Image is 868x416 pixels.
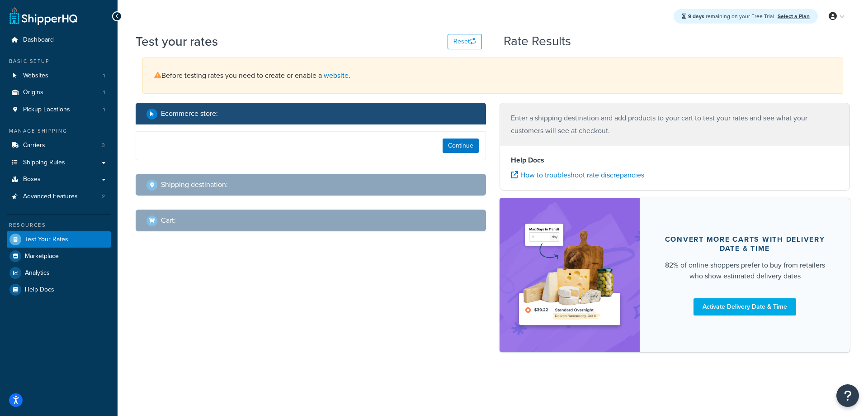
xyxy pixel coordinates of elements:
button: Open Resource Center [836,384,859,407]
a: website [324,70,349,81]
li: Origins [7,84,111,101]
a: Select a Plan [778,12,810,20]
a: Test Your Rates [7,231,111,248]
div: Convert more carts with delivery date & time [661,235,828,253]
a: Activate Delivery Date & Time [693,298,796,316]
a: Websites1 [7,67,111,84]
span: Websites [23,72,48,80]
h4: Help Docs [511,155,839,166]
div: 82% of online shoppers prefer to buy from retailers who show estimated delivery dates [661,260,828,282]
span: Analytics [25,269,50,277]
a: Analytics [7,265,111,281]
span: 1 [103,106,105,114]
h2: Shipping destination : [161,181,228,189]
h2: Cart : [161,216,176,225]
a: How to troubleshoot rate discrepancies [511,170,644,180]
a: Marketplace [7,248,111,264]
a: Carriers3 [7,137,111,154]
span: Carriers [23,142,45,149]
div: Basic Setup [7,57,111,65]
strong: 9 days [688,12,704,20]
a: Boxes [7,171,111,188]
button: Continue [443,139,479,153]
span: Advanced Features [23,193,78,201]
h2: Ecommerce store : [161,110,218,118]
span: 1 [103,72,105,80]
span: Marketplace [25,253,59,260]
h2: Rate Results [504,34,571,48]
span: Boxes [23,176,41,183]
span: Dashboard [23,36,54,44]
span: Origins [23,89,43,96]
li: Advanced Features [7,188,111,205]
h1: Test your rates [136,33,218,50]
a: Shipping Rules [7,154,111,171]
a: Dashboard [7,32,111,48]
img: feature-image-ddt-36eae7f7280da8017bfb280eaccd9c446f90b1fe08728e4019434db127062ab4.png [513,211,626,339]
div: Manage Shipping [7,127,111,135]
div: Resources [7,221,111,229]
a: Pickup Locations1 [7,101,111,118]
span: Test Your Rates [25,236,68,244]
span: remaining on your Free Trial [688,12,775,20]
a: Advanced Features2 [7,188,111,205]
li: Pickup Locations [7,101,111,118]
span: 2 [102,193,105,201]
p: Enter a shipping destination and add products to your cart to test your rates and see what your c... [511,112,839,137]
li: Carriers [7,137,111,154]
div: Before testing rates you need to create or enable a . [142,57,843,94]
li: Websites [7,67,111,84]
button: Reset [448,34,482,49]
span: Shipping Rules [23,159,65,167]
a: Help Docs [7,282,111,298]
span: Help Docs [25,286,54,294]
a: Origins1 [7,84,111,101]
span: Pickup Locations [23,106,70,114]
span: 3 [102,142,105,149]
span: 1 [103,89,105,96]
